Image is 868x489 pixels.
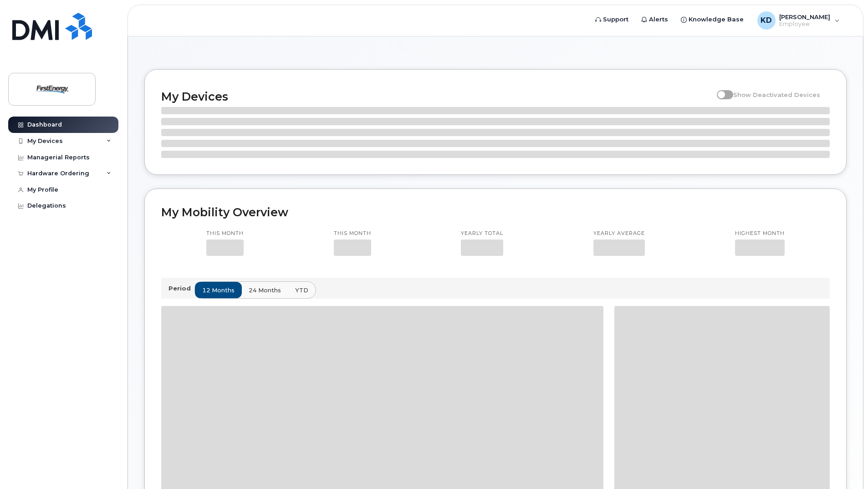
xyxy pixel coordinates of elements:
[295,286,308,295] span: YTD
[733,91,820,98] span: Show Deactivated Devices
[717,86,724,93] input: Show Deactivated Devices
[735,230,785,237] p: Highest month
[461,230,503,237] p: Yearly total
[161,205,830,219] h2: My Mobility Overview
[168,284,194,293] p: Period
[593,230,645,237] p: Yearly average
[206,230,244,237] p: This month
[161,90,712,103] h2: My Devices
[334,230,371,237] p: This month
[249,286,281,295] span: 24 months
